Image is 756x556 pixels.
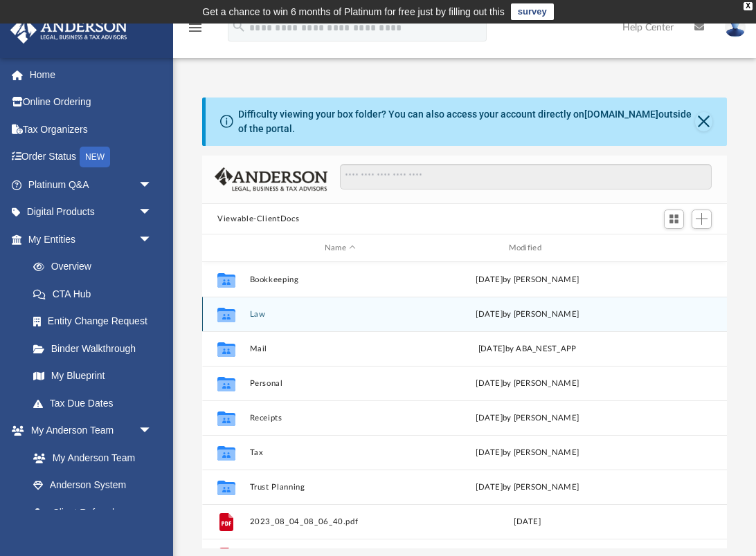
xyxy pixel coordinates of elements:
[10,417,166,445] a: My Anderson Teamarrow_drop_down
[250,483,431,492] button: Trust Planning
[19,444,159,472] a: My Anderson Team
[208,242,243,254] div: id
[202,262,727,549] div: grid
[250,379,431,388] button: Personal
[19,362,166,390] a: My Blueprint
[138,225,166,254] span: arrow_drop_down
[10,61,173,89] a: Home
[10,143,173,172] a: Order StatusNEW
[250,414,431,423] button: Receipts
[10,115,173,143] a: Tax Organizers
[187,26,204,36] a: menu
[249,242,431,254] div: Name
[10,198,173,226] a: Digital Productsarrow_drop_down
[436,242,618,254] div: Modified
[19,253,173,281] a: Overview
[437,378,618,390] div: [DATE] by [PERSON_NAME]
[437,447,618,459] div: [DATE] by [PERSON_NAME]
[10,225,173,253] a: My Entitiesarrow_drop_down
[80,147,110,167] div: NEW
[187,19,204,36] i: menu
[695,112,712,131] button: Close
[6,17,132,44] img: Anderson Advisors Platinum Portal
[624,242,721,254] div: id
[19,472,166,499] a: Anderson System
[437,308,618,321] div: [DATE] by [PERSON_NAME]
[437,481,618,494] div: [DATE] by [PERSON_NAME]
[19,308,173,335] a: Entity Change Request
[138,171,166,199] span: arrow_drop_down
[511,3,554,20] a: survey
[19,499,166,526] a: Client Referrals
[202,3,505,20] div: Get a chance to win 6 months of Platinum for free just by filling out this
[250,275,431,284] button: Bookkeeping
[138,417,166,445] span: arrow_drop_down
[231,19,246,34] i: search
[664,210,685,229] button: Switch to Grid View
[250,344,431,353] button: Mail
[744,2,753,10] div: close
[19,389,173,417] a: Tax Due Dates
[250,310,431,319] button: Law
[725,17,746,37] img: User Pic
[250,517,431,526] button: 2023_08_04_08_06_40.pdf
[584,109,658,120] a: [DOMAIN_NAME]
[238,107,695,136] div: Difficulty viewing your box folder? You can also access your account directly on outside of the p...
[19,335,173,362] a: Binder Walkthrough
[250,448,431,457] button: Tax
[437,274,618,286] div: [DATE] by [PERSON_NAME]
[692,210,712,229] button: Add
[437,516,618,528] div: [DATE]
[19,280,173,308] a: CTA Hub
[10,171,173,198] a: Platinum Q&Aarrow_drop_down
[138,198,166,227] span: arrow_drop_down
[10,89,173,116] a: Online Ordering
[437,412,618,425] div: [DATE] by [PERSON_NAME]
[437,343,618,355] div: [DATE] by ABA_NEST_APP
[217,213,299,225] button: Viewable-ClientDocs
[340,164,712,190] input: Search files and folders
